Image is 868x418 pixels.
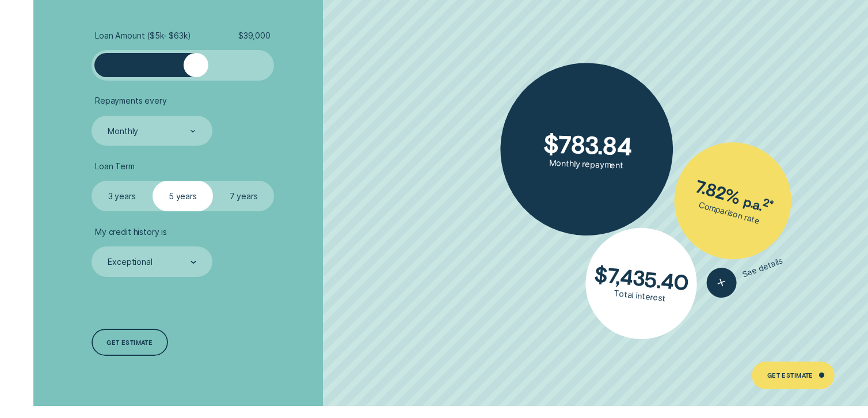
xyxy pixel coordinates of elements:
label: 7 years [213,181,274,211]
span: My credit history is [95,227,167,237]
span: Loan Amount ( $5k - $63k ) [95,31,191,41]
div: Exceptional [108,257,152,268]
button: See details [702,246,787,302]
a: Get Estimate [752,362,835,389]
span: $ 39,000 [238,31,271,41]
div: Monthly [108,126,138,136]
span: Repayments every [95,96,167,106]
label: 3 years [92,181,153,211]
span: Loan Term [95,161,135,172]
label: 5 years [153,181,214,211]
a: Get estimate [92,329,168,356]
span: See details [741,255,783,279]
